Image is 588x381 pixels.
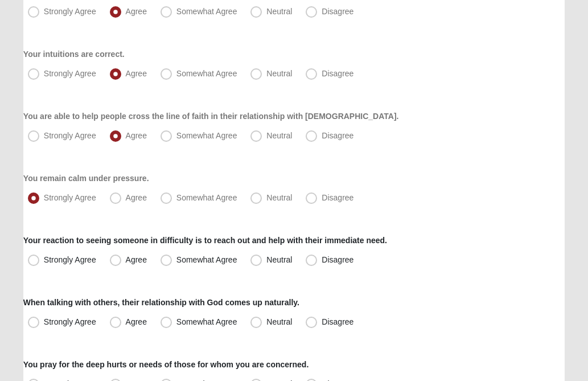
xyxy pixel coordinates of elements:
[44,193,96,202] span: Strongly Agree
[44,131,96,140] span: Strongly Agree
[126,131,147,140] span: Agree
[322,7,353,16] span: Disagree
[266,317,292,326] span: Neutral
[126,7,147,16] span: Agree
[322,69,353,78] span: Disagree
[126,69,147,78] span: Agree
[176,131,237,140] span: Somewhat Agree
[176,317,237,326] span: Somewhat Agree
[176,255,237,264] span: Somewhat Agree
[266,193,292,202] span: Neutral
[266,131,292,140] span: Neutral
[176,7,237,16] span: Somewhat Agree
[266,255,292,264] span: Neutral
[266,7,292,16] span: Neutral
[23,359,309,370] label: You pray for the deep hurts or needs of those for whom you are concerned.
[126,193,147,202] span: Agree
[126,317,147,326] span: Agree
[266,69,292,78] span: Neutral
[176,193,237,202] span: Somewhat Agree
[322,193,353,202] span: Disagree
[44,255,96,264] span: Strongly Agree
[44,317,96,326] span: Strongly Agree
[23,235,387,246] label: Your reaction to seeing someone in difficulty is to reach out and help with their immediate need.
[322,317,353,326] span: Disagree
[322,255,353,264] span: Disagree
[23,297,299,308] label: When talking with others, their relationship with God comes up naturally.
[126,255,147,264] span: Agree
[23,110,399,122] label: You are able to help people cross the line of faith in their relationship with [DEMOGRAPHIC_DATA].
[322,131,353,140] span: Disagree
[23,173,149,184] label: You remain calm under pressure.
[176,69,237,78] span: Somewhat Agree
[44,7,96,16] span: Strongly Agree
[23,48,125,60] label: Your intuitions are correct.
[44,69,96,78] span: Strongly Agree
